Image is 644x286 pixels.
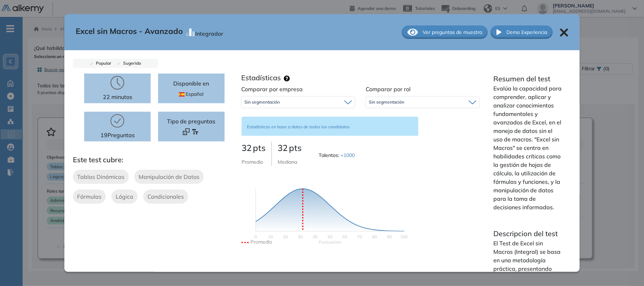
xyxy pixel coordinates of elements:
span: Tipo de preguntas [167,117,215,126]
span: Sin segmentación [369,99,404,105]
span: Promedio [242,159,263,165]
p: Resumen del test [493,74,563,84]
span: Estadísticas en base a datos de todos los candidatos [247,124,350,129]
p: 19 Preguntas [100,131,135,139]
span: Talentos : [319,152,356,159]
text: 60 [342,234,347,239]
span: +1000 [341,152,355,158]
span: Ver preguntas de muestra [423,29,482,36]
text: 0 [254,234,257,239]
p: 32 [242,141,266,154]
span: Excel sin Macros - Avanzado [76,25,183,39]
span: Comparar por empresa [241,86,303,93]
span: pts [289,142,302,153]
h3: Estadísticas [241,74,281,82]
span: pts [253,142,266,153]
iframe: Chat Widget [609,252,644,286]
text: 90 [387,234,392,239]
text: 10 [268,234,273,239]
span: Manipulación de Datos [139,173,199,181]
text: 50 [327,234,332,239]
text: 20 [283,234,288,239]
span: Fórmulas [77,192,101,201]
p: 32 [278,141,302,154]
text: 80 [372,234,377,239]
span: Sugerido [120,60,141,66]
p: Descripcion del test [493,228,563,239]
span: Demo Experiencia [506,29,547,36]
span: Mediana [278,159,297,165]
text: Scores [319,239,341,245]
p: Evalúa la capacidad para comprender, aplicar y analizar conocimientos fundamentales y avanzados d... [493,84,563,211]
text: 40 [313,234,318,239]
span: Sin segmentación [244,99,280,105]
span: Popular [93,60,111,66]
img: Format test logo [192,128,198,135]
text: Promedio [250,239,272,245]
h3: Este test cubre: [73,156,236,164]
text: 70 [357,234,362,239]
text: 100 [400,234,408,239]
text: 30 [298,234,303,239]
div: Integrador [195,27,223,38]
img: Format test logo [183,128,190,135]
span: Comparar por rol [366,86,411,93]
span: Tablas Dinámicas [77,173,124,181]
div: Widget de chat [609,252,644,286]
span: Condicionales [147,192,184,201]
span: Español [179,91,203,98]
p: Disponible en [173,79,209,88]
img: ESP [179,92,185,97]
p: 22 minutos [103,93,132,101]
span: Lógica [116,192,133,201]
